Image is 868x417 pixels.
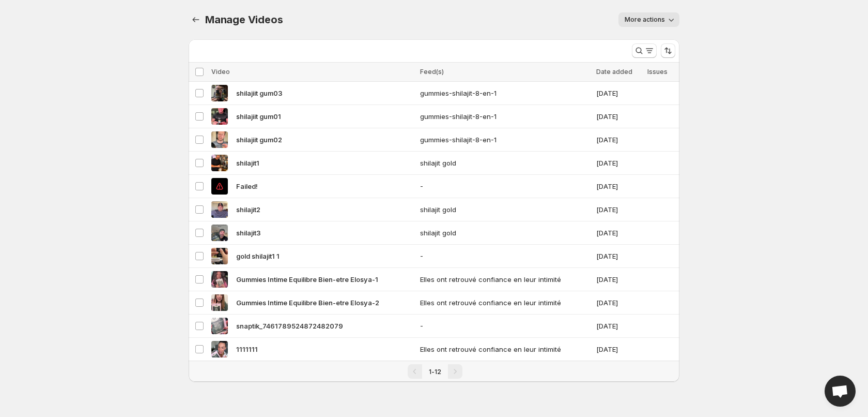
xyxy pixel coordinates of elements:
span: Manage Videos [205,13,283,26]
span: shilajiit gum01 [236,111,281,122]
td: [DATE] [593,152,644,175]
span: - [420,181,575,191]
img: shilajit1 [211,155,228,171]
button: Manage Videos [189,12,203,27]
td: [DATE] [593,198,644,221]
div: Open chat [825,376,856,407]
img: shilajiit gum01 [211,108,228,125]
span: gummies-shilajit-8-en-1 [420,135,575,145]
td: [DATE] [593,175,644,198]
img: snaptik_7461789524872482079 [211,318,228,334]
img: shilajit3 [211,225,228,241]
span: shilajiit gum03 [236,88,283,98]
td: [DATE] [593,245,644,268]
span: Elles ont retrouvé confiance en leur intimité [420,274,575,285]
span: Feed(s) [420,68,444,76]
span: shilajiit gum02 [236,135,282,145]
span: gummies-shilajit-8-en-1 [420,88,575,98]
td: [DATE] [593,291,644,315]
td: [DATE] [593,315,644,338]
span: Issues [647,68,668,76]
span: shilajit1 [236,158,259,168]
td: [DATE] [593,221,644,245]
img: Gummies Intime Equilibre Bien-etre Elosya-1 [211,271,228,288]
td: [DATE] [593,268,644,291]
img: 1111111 [211,341,228,358]
nav: Pagination [189,361,679,382]
span: Gummies Intime Equilibre Bien-etre Elosya-2 [236,297,379,308]
img: shilajiit gum03 [211,85,228,101]
img: shilajit2 [211,201,228,218]
img: Gummies Intime Equilibre Bien-etre Elosya-2 [211,294,228,311]
td: [DATE] [593,82,644,105]
span: shilajit3 [236,228,261,238]
span: shilajit2 [236,204,260,215]
span: Elles ont retrouvé confiance en leur intimité [420,297,575,308]
span: Video [211,68,230,76]
span: shilajit gold [420,158,575,168]
button: Sort the results [661,43,675,58]
span: - [420,251,575,261]
button: Search and filter results [632,43,657,58]
span: 1-12 [429,368,441,376]
img: gold shilajit1 1 [211,248,228,264]
span: gold shilajit1 1 [236,251,280,261]
span: shilajit gold [420,204,575,215]
td: [DATE] [593,128,644,152]
span: gummies-shilajit-8-en-1 [420,111,575,122]
td: [DATE] [593,105,644,128]
span: Elles ont retrouvé confiance en leur intimité [420,344,575,354]
td: [DATE] [593,338,644,361]
span: Failed! [236,181,258,191]
img: shilajiit gum02 [211,131,228,148]
span: Date added [596,68,632,76]
span: - [420,321,575,331]
span: 1111111 [236,344,258,354]
span: More actions [625,16,665,24]
span: Gummies Intime Equilibre Bien-etre Elosya-1 [236,274,378,285]
span: shilajit gold [420,228,575,238]
button: More actions [618,12,679,27]
span: snaptik_7461789524872482079 [236,321,343,331]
